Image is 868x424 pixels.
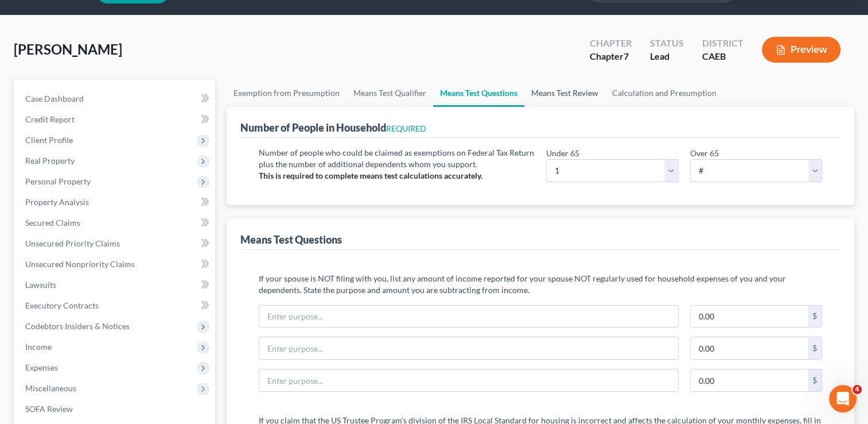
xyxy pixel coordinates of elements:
input: Enter purpose... [259,306,678,327]
span: Property Analysis [25,197,89,207]
span: Codebtors Insiders & Notices [25,321,130,331]
div: District [702,37,744,50]
span: Miscellaneous [25,383,76,393]
input: 0.00 [691,337,808,359]
button: Preview [762,37,840,63]
div: CAEB [702,50,744,63]
span: 7 [624,51,629,61]
div: Chapter [590,37,632,50]
span: 4 [853,385,862,394]
label: Under 65 [546,147,579,159]
a: Case Dashboard [16,88,215,109]
a: Means Test Questions [433,79,524,107]
div: $ [808,337,822,359]
a: Means Test Qualifier [347,79,433,107]
span: Client Profile [25,135,73,145]
div: Number of People in Household [240,121,426,134]
a: Property Analysis [16,192,215,213]
input: Enter purpose... [259,369,678,391]
iframe: Intercom live chat [829,385,857,413]
span: Unsecured Nonpriority Claims [25,259,135,269]
div: $ [808,369,822,391]
input: 0.00 [691,369,808,391]
div: Means Test Questions [240,233,342,246]
a: Executory Contracts [16,295,215,316]
div: Lead [650,50,684,63]
a: Means Test Review [524,79,605,107]
span: Executory Contracts [25,300,99,310]
a: Unsecured Priority Claims [16,233,215,254]
span: REQUIRED [386,124,426,133]
label: Over 65 [690,147,719,159]
a: Unsecured Nonpriority Claims [16,254,215,275]
span: Income [25,342,52,352]
p: Number of people who could be claimed as exemptions on Federal Tax Return plus the number of addi... [259,147,535,170]
input: Enter purpose... [259,337,678,359]
a: Secured Claims [16,213,215,233]
span: [PERSON_NAME] [14,41,122,57]
span: Secured Claims [25,218,80,228]
input: 0.00 [691,306,808,327]
div: $ [808,306,822,327]
span: Lawsuits [25,280,56,290]
a: SOFA Review [16,399,215,419]
p: If your spouse is NOT filing with you, list any amount of income reported for your spouse NOT reg... [259,273,822,296]
a: Calculation and Presumption [605,79,723,107]
span: SOFA Review [25,404,73,414]
span: Unsecured Priority Claims [25,238,120,248]
span: Expenses [25,363,58,372]
a: Lawsuits [16,275,215,295]
span: Case Dashboard [25,94,84,103]
span: Real Property [25,156,75,165]
div: Chapter [590,50,632,63]
a: Credit Report [16,109,215,130]
strong: This is required to complete means test calculations accurately. [259,171,482,180]
span: Personal Property [25,176,91,186]
span: Credit Report [25,114,75,124]
div: Status [650,37,684,50]
a: Exemption from Presumption [227,79,347,107]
